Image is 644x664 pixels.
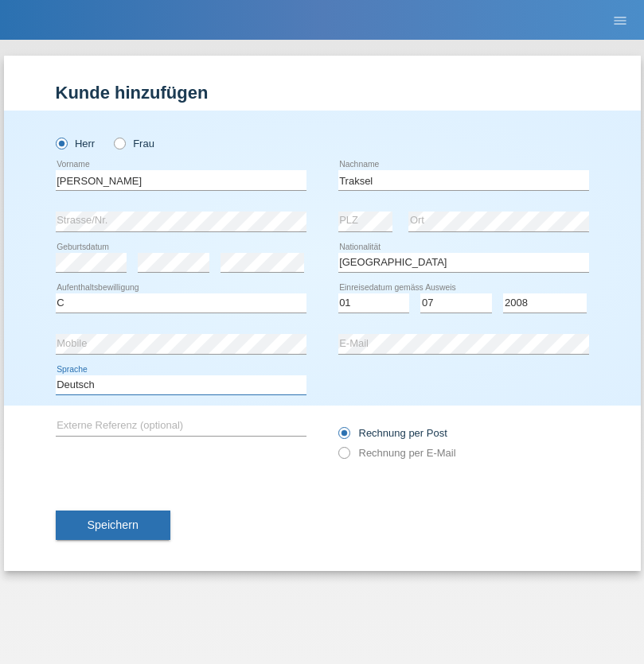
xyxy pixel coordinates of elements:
label: Frau [114,138,154,149]
input: Frau [114,138,124,148]
input: Rechnung per Post [338,427,349,447]
input: Herr [56,138,66,148]
a: menu [604,15,636,25]
span: Speichern [88,518,139,531]
button: Speichern [56,511,170,541]
label: Herr [56,138,96,149]
label: Rechnung per E-Mail [338,447,456,459]
input: Rechnung per E-Mail [338,447,349,467]
label: Rechnung per Post [338,427,447,439]
i: menu [612,13,628,29]
h1: Kunde hinzufügen [56,83,589,103]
